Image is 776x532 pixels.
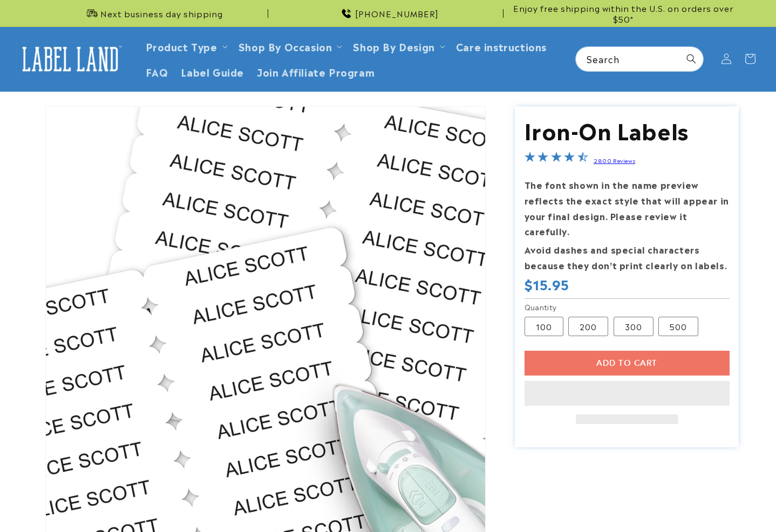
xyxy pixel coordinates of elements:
a: Join Affiliate Program [250,59,381,84]
a: Label Land [12,38,128,80]
label: 300 [614,317,654,336]
summary: Shop By Design [346,33,449,59]
a: Label Guide [174,59,250,84]
a: 2800 Reviews [594,156,635,164]
a: Product Type [146,39,217,53]
span: $15.95 [525,276,570,292]
label: 500 [658,317,698,336]
span: Shop By Occasion [239,40,332,52]
img: Label Land [16,42,124,76]
label: 200 [568,317,608,336]
span: Next business day shipping [100,8,223,19]
span: 4.5-star overall rating [525,153,588,166]
a: Shop By Design [353,39,434,53]
a: Care instructions [450,33,553,59]
span: [PHONE_NUMBER] [355,8,439,19]
button: Search [679,47,703,71]
strong: The font shown in the name preview reflects the exact style that will appear in your final design... [525,178,729,237]
span: Join Affiliate Program [257,65,375,78]
span: Label Guide [181,65,244,78]
strong: Avoid dashes and special characters because they don’t print clearly on labels. [525,243,727,271]
summary: Shop By Occasion [232,33,347,59]
span: Care instructions [456,40,547,52]
label: 100 [525,317,563,336]
legend: Quantity [525,302,558,312]
summary: Product Type [139,33,232,59]
span: FAQ [146,65,168,78]
h1: Iron-On Labels [525,115,730,144]
a: FAQ [139,59,175,84]
span: Enjoy free shipping within the U.S. on orders over $50* [508,3,739,24]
